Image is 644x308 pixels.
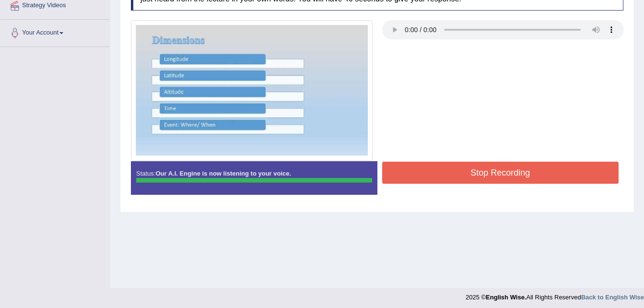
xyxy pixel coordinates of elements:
[486,294,526,301] strong: English Wise.
[466,288,644,302] div: 2025 © All Rights Reserved
[382,162,619,184] button: Stop Recording
[155,170,291,177] strong: Our A.I. Engine is now listening to your voice.
[0,20,110,44] a: Your Account
[131,161,377,195] div: Status:
[581,294,644,301] a: Back to English Wise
